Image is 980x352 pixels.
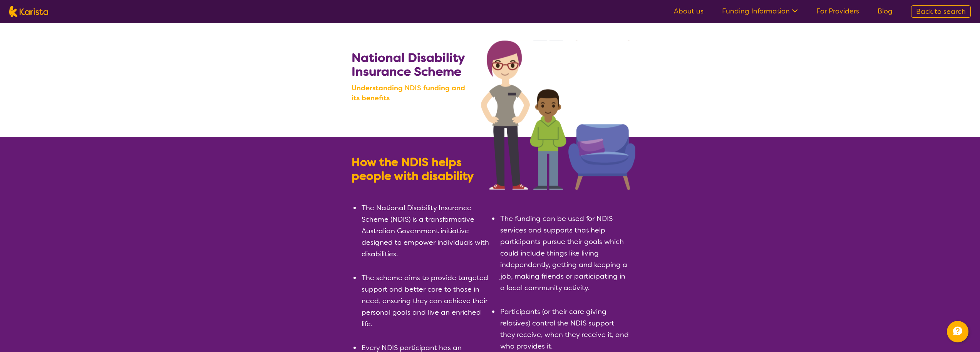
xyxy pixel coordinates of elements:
li: The funding can be used for NDIS services and supports that help participants pursue their goals ... [499,213,629,294]
a: Funding Information [722,7,798,16]
a: Blog [878,7,893,16]
b: How the NDIS helps people with disability [352,154,474,184]
li: The scheme aims to provide targeted support and better care to those in need, ensuring they can a... [361,272,490,330]
li: Participants (or their care giving relatives) control the NDIS support they receive, when they re... [499,306,629,352]
button: Channel Menu [947,321,968,342]
span: Back to search [916,7,966,16]
b: National Disability Insurance Scheme [352,50,464,80]
img: Search NDIS services with Karista [481,40,635,190]
a: About us [674,7,704,16]
a: Back to search [911,5,971,18]
li: The National Disability Insurance Scheme (NDIS) is a transformative Australian Government initiat... [361,202,490,260]
a: For Providers [816,7,859,16]
img: Karista logo [9,6,48,17]
b: Understanding NDIS funding and its benefits [352,83,474,103]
